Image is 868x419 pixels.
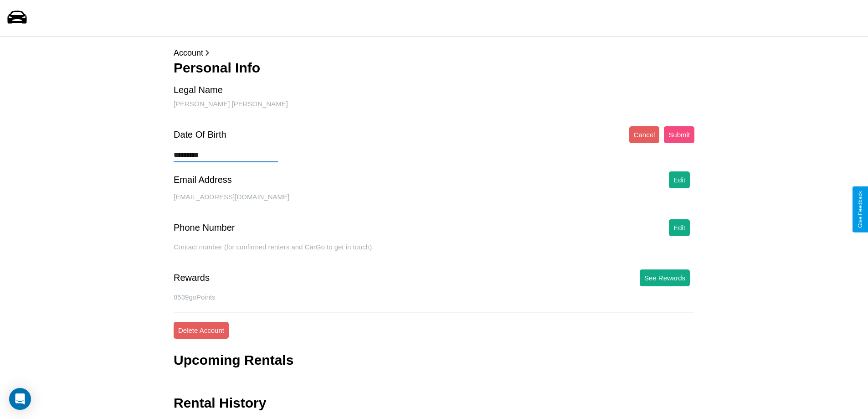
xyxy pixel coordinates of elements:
h3: Rental History [174,395,266,411]
div: Give Feedback [857,191,863,228]
button: Delete Account [174,322,229,339]
p: 8539 goPoints [174,291,694,303]
div: [PERSON_NAME] [PERSON_NAME] [174,100,694,117]
div: Phone Number [174,222,235,233]
div: Rewards [174,273,210,283]
button: Edit [669,171,690,188]
div: Legal Name [174,85,223,95]
div: Open Intercom Messenger [9,388,31,410]
div: Email Address [174,175,232,185]
div: [EMAIL_ADDRESS][DOMAIN_NAME] [174,193,694,210]
div: Contact number (for confirmed renters and CarGo to get in touch). [174,243,694,260]
button: See Rewards [640,269,690,286]
h3: Upcoming Rentals [174,352,293,368]
button: Submit [664,126,694,143]
button: Edit [669,219,690,236]
button: Cancel [629,126,660,143]
div: Date Of Birth [174,129,226,140]
p: Account [174,46,694,60]
h3: Personal Info [174,60,694,76]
